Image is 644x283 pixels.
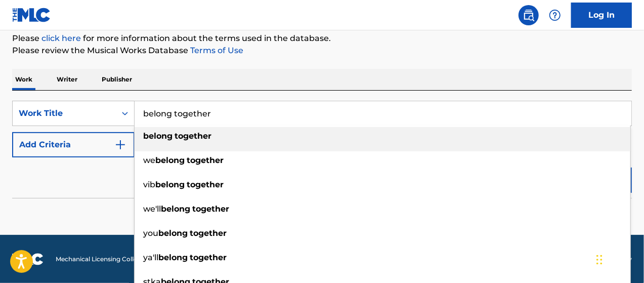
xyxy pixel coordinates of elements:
div: Help [545,5,565,25]
div: Work Title [19,107,110,119]
strong: together [192,204,229,214]
span: Mechanical Licensing Collective © 2025 [56,255,173,264]
strong: belong [158,228,188,238]
strong: together [175,131,211,141]
button: Add Criteria [12,132,135,157]
strong: belong [161,204,190,214]
a: Terms of Use [188,46,243,55]
img: MLC Logo [12,8,51,22]
img: search [523,9,535,21]
span: you [143,228,158,238]
div: Drag [596,245,603,275]
form: Search Form [12,101,632,198]
strong: together [187,155,224,165]
strong: belong [155,155,185,165]
p: Please for more information about the terms used in the database. [12,32,632,45]
strong: belong [158,253,188,262]
strong: together [187,180,224,189]
img: logo [12,253,44,265]
a: Public Search [519,5,539,25]
iframe: Chat Widget [593,234,644,283]
strong: together [190,228,227,238]
span: we'll [143,204,161,214]
span: vib [143,180,155,189]
p: Work [12,69,35,90]
p: Publisher [99,69,135,90]
a: Log In [571,3,632,28]
a: click here [41,33,81,43]
strong: belong [143,131,173,141]
p: Writer [54,69,80,90]
img: help [549,9,561,21]
img: 9d2ae6d4665cec9f34b9.svg [114,139,126,151]
strong: together [190,253,227,262]
p: Please review the Musical Works Database [12,45,632,57]
span: we [143,155,155,165]
span: ya'll [143,253,158,262]
strong: belong [155,180,185,189]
